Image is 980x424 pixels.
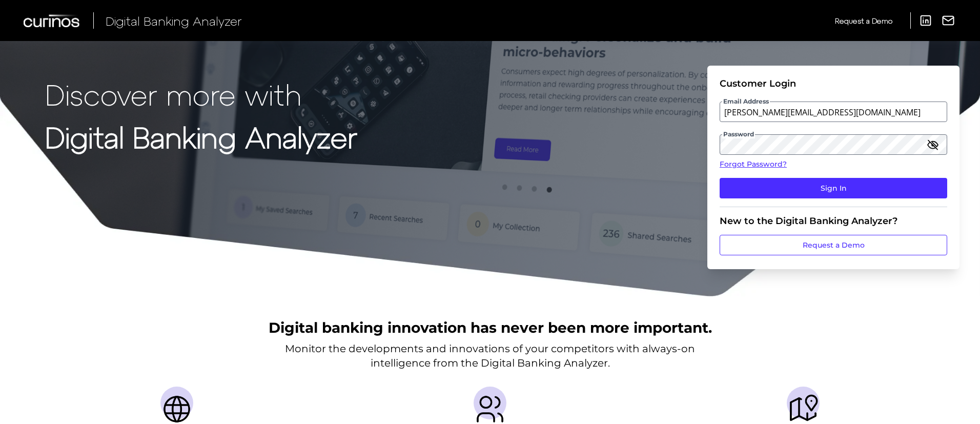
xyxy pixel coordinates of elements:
[24,14,81,27] img: Curinos
[720,215,947,227] div: New to the Digital Banking Analyzer?
[106,13,242,28] span: Digital Banking Analyzer
[722,97,770,106] span: Email Address
[45,119,357,154] strong: Digital Banking Analyzer
[720,178,947,198] button: Sign In
[720,78,947,89] div: Customer Login
[720,235,947,255] a: Request a Demo
[835,12,892,29] a: Request a Demo
[720,159,947,170] a: Forgot Password?
[269,318,712,337] h2: Digital banking innovation has never been more important.
[722,130,755,138] span: Password
[285,341,695,370] p: Monitor the developments and innovations of your competitors with always-on intelligence from the...
[835,16,892,25] span: Request a Demo
[45,78,357,110] p: Discover more with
